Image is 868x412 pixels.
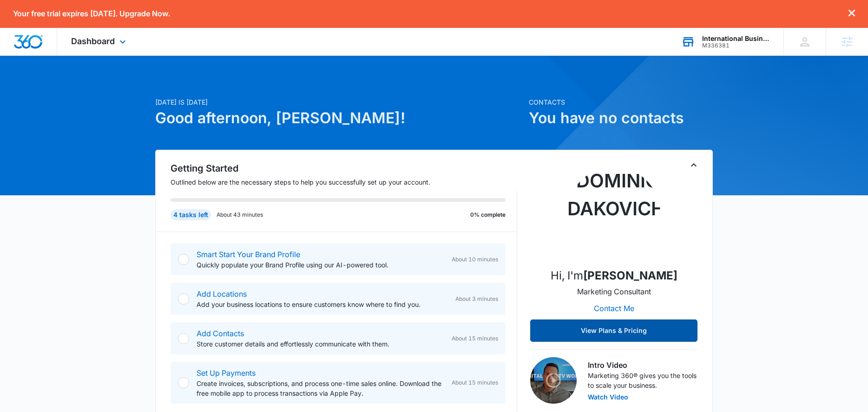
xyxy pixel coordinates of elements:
div: Dashboard [57,28,142,55]
h2: Getting Started [171,161,517,175]
button: Toggle Collapse [688,159,699,171]
p: About 43 minutes [217,211,263,219]
span: About 15 minutes [452,379,498,387]
p: [DATE] is [DATE] [155,97,523,107]
a: Add Contacts [197,329,244,338]
p: Add your business locations to ensure customers know where to find you. [197,299,448,309]
span: Dashboard [71,36,115,46]
p: 0% complete [470,211,506,219]
a: Add Locations [197,289,247,299]
a: Smart Start Your Brand Profile [197,250,300,259]
div: account name [702,35,770,42]
img: Intro Video [530,357,577,404]
h1: Good afternoon, [PERSON_NAME]! [155,107,523,129]
p: Create invoices, subscriptions, and process one-time sales online. Download the free mobile app t... [197,379,444,398]
p: Marketing Consultant [577,286,651,297]
div: account id [702,42,770,49]
button: dismiss this dialog [848,9,855,18]
button: Contact Me [585,297,644,319]
p: Quickly populate your Brand Profile using our AI-powered tool. [197,260,444,270]
p: Hi, I'm [551,267,677,284]
span: About 3 minutes [455,295,498,303]
p: Your free trial expires [DATE]. Upgrade Now. [13,9,170,18]
img: Dominic Dakovich [567,167,660,260]
button: View Plans & Pricing [530,319,697,342]
span: About 15 minutes [452,334,498,343]
p: Outlined below are the necessary steps to help you successfully set up your account. [171,177,517,187]
strong: [PERSON_NAME] [583,269,677,282]
p: Contacts [529,97,713,107]
p: Marketing 360® gives you the tools to scale your business. [588,371,697,390]
h1: You have no contacts [529,107,713,129]
button: Watch Video [588,394,628,400]
span: About 10 minutes [452,255,498,264]
a: Set Up Payments [197,368,256,378]
p: Store customer details and effortlessly communicate with them. [197,339,444,349]
div: 4 tasks left [171,209,211,220]
h3: Intro Video [588,359,697,371]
